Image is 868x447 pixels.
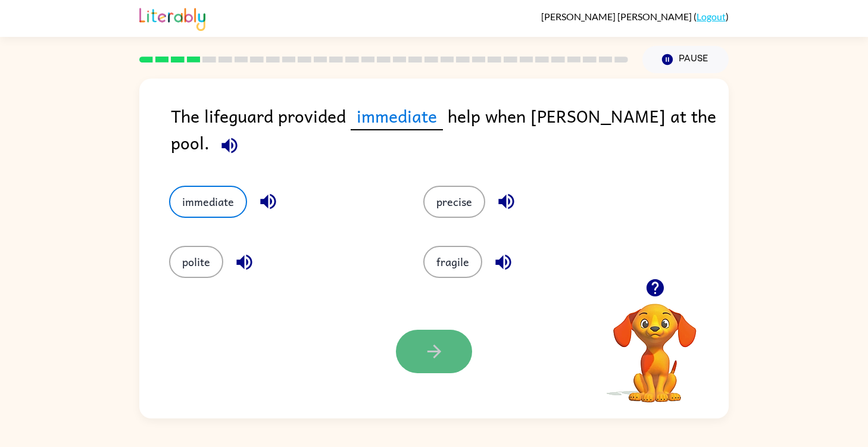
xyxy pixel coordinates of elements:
button: precise [423,186,485,218]
video: Your browser must support playing .mp4 files to use Literably. Please try using another browser. [595,285,714,404]
button: fragile [423,246,482,278]
span: [PERSON_NAME] [PERSON_NAME] [541,11,694,22]
div: ( ) [541,11,729,22]
button: polite [169,246,223,278]
span: immediate [351,102,443,130]
div: The lifeguard provided help when [PERSON_NAME] at the pool. [171,102,729,162]
a: Logout [697,11,726,22]
button: immediate [169,186,247,218]
button: Pause [642,46,729,73]
img: Literably [139,5,205,31]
